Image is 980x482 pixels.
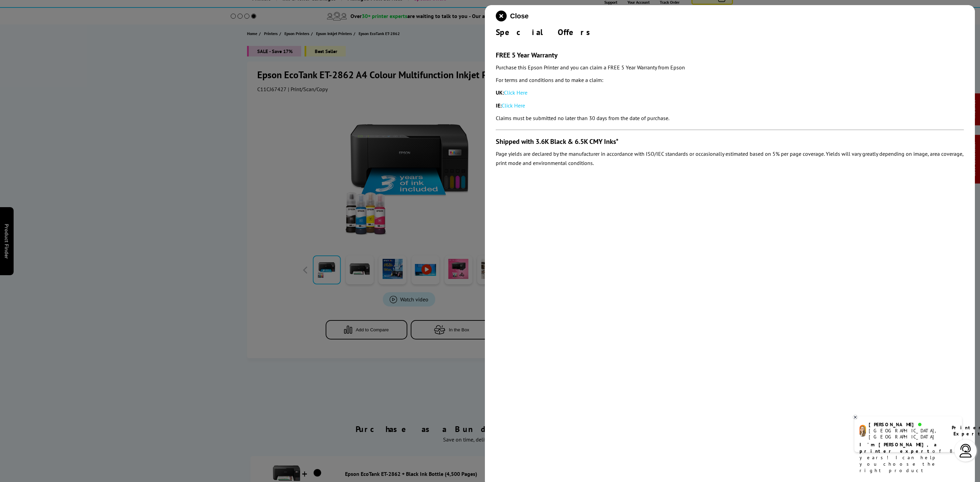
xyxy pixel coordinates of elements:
div: Special Offers [496,27,964,37]
a: Click Here [504,89,527,96]
div: [PERSON_NAME] [869,421,943,428]
img: amy-livechat.png [860,425,866,437]
div: [GEOGRAPHIC_DATA], [GEOGRAPHIC_DATA] [869,428,943,440]
p: Purchase this Epson Printer and you can claim a FREE 5 Year Warranty from Epson [496,63,964,72]
img: user-headset-light.svg [959,444,973,458]
p: Claims must be submitted no later than 30 days from the date of purchase. [496,114,964,123]
a: Click Here [502,102,525,109]
h3: Shipped with 3.6K Black & 6.5K CMY Inks* [496,137,964,146]
p: of 8 years! I can help you choose the right product [860,442,957,474]
h3: FREE 5 Year Warranty [496,51,964,60]
em: Page yields are declared by the manufacturer in accordance with ISO/IEC standards or occasionally... [496,150,963,166]
button: close modal [496,11,528,21]
b: I'm [PERSON_NAME], a printer expert [860,442,939,454]
p: For terms and conditions and to make a claim: [496,76,964,85]
strong: IE: [496,102,502,109]
span: Close [510,12,528,20]
strong: UK: [496,89,504,96]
